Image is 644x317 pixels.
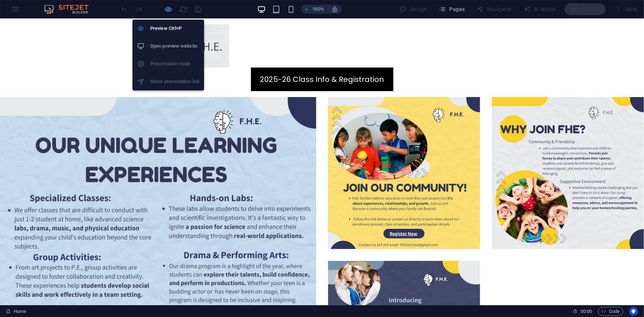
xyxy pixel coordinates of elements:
i: On resize automatically adjust zoom level to fit chosen device. [331,6,338,13]
div: Design (Ctrl+Alt+Y) [397,3,430,15]
span: 00 00 [581,307,592,316]
button: Usercentrics [629,307,638,316]
a: 2025-26 Class Info & Registration [251,49,393,73]
h6: 100% [312,5,324,14]
span: Code [602,307,620,316]
span: Pages [439,6,465,13]
h6: Session time [573,307,592,316]
button: Pages [436,3,468,15]
h6: Open preview website [150,42,200,51]
img: Editor Logo [42,5,98,14]
span: : [586,309,587,314]
button: 100% [301,5,327,14]
h6: Preview Ctrl+P [150,24,200,33]
button: Code [598,307,623,316]
a: Click to cancel selection. Double-click to open Pages [6,307,26,316]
